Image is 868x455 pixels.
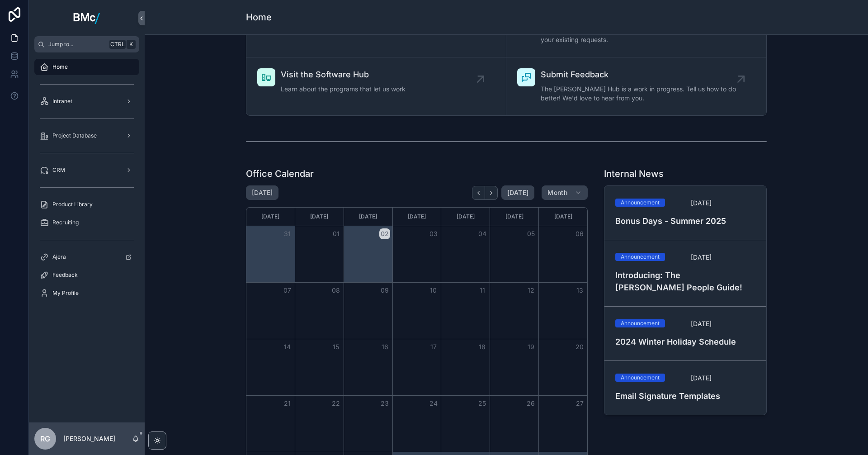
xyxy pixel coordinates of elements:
span: Month [547,189,567,197]
button: 07 [282,285,293,296]
button: 21 [282,398,293,409]
span: [DATE] [691,253,755,262]
button: 06 [574,228,585,239]
h1: Office Calendar [246,167,314,180]
span: [DATE] [691,319,755,328]
button: 19 [525,341,536,352]
span: Jump to... [48,41,106,48]
button: 26 [525,398,536,409]
div: [DATE] [540,208,586,226]
span: RG [40,433,50,444]
span: Home [52,63,68,71]
a: Submit FeedbackThe [PERSON_NAME] Hub is a work in progress. Tell us how to do better! We'd love t... [506,57,766,115]
span: The [PERSON_NAME] Hub is a work in progress. Tell us how to do better! We'd love to hear from you. [541,85,741,103]
a: Feedback [34,267,139,283]
h4: Bonus Days - Summer 2025 [615,215,755,227]
p: [PERSON_NAME] [63,434,115,443]
span: Visit the Software Hub [281,68,406,81]
a: Announcement[DATE]Introducing: The [PERSON_NAME] People Guide! [604,240,766,306]
button: 15 [330,341,341,352]
button: 25 [477,398,488,409]
span: Let the team know when you'll be out of office and review status of your existing requests. [541,26,741,44]
button: 05 [525,228,536,239]
h1: Home [246,11,272,24]
div: [DATE] [443,208,488,226]
a: Visit the Software HubLearn about the programs that let us work [246,57,506,115]
span: K [127,41,135,48]
span: Recruiting [52,219,79,226]
span: Project Database [52,132,97,139]
div: Announcement [621,319,660,327]
button: 01 [330,228,341,239]
img: App logo [73,11,100,25]
button: 16 [379,341,390,352]
button: 18 [477,341,488,352]
a: CRM [34,162,139,178]
a: Ajera [34,249,139,265]
span: Ctrl [109,40,126,49]
span: My Profile [52,289,79,297]
button: 04 [477,228,488,239]
a: Announcement[DATE]Email Signature Templates [604,360,766,415]
button: 22 [330,398,341,409]
button: 11 [477,285,488,296]
h4: Introducing: The [PERSON_NAME] People Guide! [615,269,755,294]
button: 02 [379,228,390,239]
button: 10 [428,285,439,296]
button: 03 [428,228,439,239]
a: Product Library [34,196,139,213]
h4: 2024 Winter Holiday Schedule [615,336,755,348]
button: 27 [574,398,585,409]
button: Back [472,186,485,200]
span: CRM [52,166,65,174]
button: 17 [428,341,439,352]
button: 08 [330,285,341,296]
a: Home [34,59,139,75]
div: scrollable content [29,52,145,313]
div: [DATE] [345,208,391,226]
h2: [DATE] [252,188,273,197]
div: Announcement [621,253,660,261]
span: Feedback [52,271,78,279]
button: 20 [574,341,585,352]
button: 23 [379,398,390,409]
h4: Email Signature Templates [615,390,755,402]
button: 31 [282,228,293,239]
span: Ajera [52,253,66,261]
span: [DATE] [507,189,528,197]
button: Next [485,186,498,200]
div: [DATE] [394,208,440,226]
a: Announcement[DATE]2024 Winter Holiday Schedule [604,306,766,360]
button: [DATE] [501,185,534,200]
span: [DATE] [691,374,755,383]
span: Product Library [52,201,93,208]
div: [DATE] [297,208,342,226]
div: Announcement [621,199,660,207]
span: Learn about the programs that let us work [281,85,406,94]
button: 12 [525,285,536,296]
a: Announcement[DATE]Bonus Days - Summer 2025 [604,186,766,240]
a: My Profile [34,285,139,301]
button: 13 [574,285,585,296]
button: Jump to...CtrlK [34,36,139,52]
button: 24 [428,398,439,409]
div: Announcement [621,374,660,382]
span: Intranet [52,98,72,105]
button: 14 [282,341,293,352]
h1: Internal News [604,167,664,180]
div: [DATE] [491,208,537,226]
div: [DATE] [248,208,293,226]
a: Recruiting [34,214,139,231]
span: [DATE] [691,199,755,208]
a: Intranet [34,93,139,109]
a: Project Database [34,128,139,144]
span: Submit Feedback [541,68,741,81]
button: 09 [379,285,390,296]
button: Month [542,185,588,200]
